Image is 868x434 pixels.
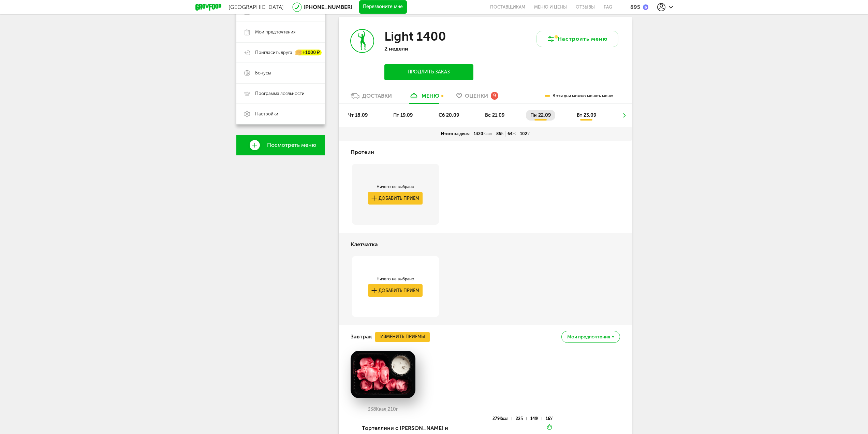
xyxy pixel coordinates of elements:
[255,70,271,76] span: Бонусы
[255,111,278,117] span: Настройки
[530,112,551,118] span: пн 22.09
[643,4,648,10] img: bonus_b.cdccf46.png
[351,351,415,398] img: big_tsROXB5P9kwqKV4s.png
[439,112,459,118] span: сб 20.09
[351,330,372,343] h4: Завтрак
[396,406,398,412] span: г
[376,406,388,412] span: Ккал,
[236,104,325,124] a: Настройки
[530,417,542,420] div: 14
[368,184,423,190] div: Ничего не выбрано
[546,417,553,420] div: 16
[236,63,325,83] a: Бонусы
[439,131,472,137] div: Итого за день:
[351,407,415,412] div: 338 210
[304,4,352,10] a: [PHONE_NUMBER]
[229,4,284,10] span: [GEOGRAPHIC_DATA]
[375,332,430,342] button: Изменить приемы
[505,131,518,137] div: 64
[406,92,443,103] a: меню
[362,93,392,99] div: Доставки
[491,92,498,99] div: 9
[485,112,504,118] span: вс 21.09
[512,131,516,136] span: Ж
[384,45,473,52] p: 2 недели
[545,89,613,103] div: В эти дни можно менять меню
[577,112,596,118] span: вт 23.09
[422,93,439,99] div: меню
[535,416,539,421] span: Ж
[255,90,305,97] span: Программа лояльности
[453,92,502,103] a: Оценки 9
[348,112,368,118] span: чт 18.09
[550,416,553,421] span: У
[567,335,610,339] span: Мои предпочтения
[630,4,640,10] div: 895
[465,93,488,99] span: Оценки
[518,131,532,137] div: 102
[520,416,523,421] span: Б
[236,135,325,155] a: Посмотреть меню
[236,42,325,63] a: Пригласить друга +1000 ₽
[536,31,618,47] button: Настроить меню
[472,131,494,137] div: 1320
[347,92,395,103] a: Доставки
[492,417,512,420] div: 279
[384,29,446,44] h3: Light 1400
[500,416,509,421] span: Ккал
[236,22,325,42] a: Мои предпочтения
[384,64,473,80] button: Продлить заказ
[501,131,503,136] span: Б
[255,50,292,56] span: Пригласить друга
[236,83,325,104] a: Программа лояльности
[527,131,530,136] span: У
[516,417,526,420] div: 22
[368,284,423,297] button: Добавить приём
[267,142,316,148] span: Посмотреть меню
[368,276,423,282] div: Ничего не выбрано
[351,238,378,251] h4: Клетчатка
[255,29,295,35] span: Мои предпочтения
[359,0,407,14] button: Перезвоните мне
[494,131,505,137] div: 86
[483,131,492,136] span: Ккал
[368,192,423,205] button: Добавить приём
[393,112,413,118] span: пт 19.09
[296,50,322,56] div: +1000 ₽
[351,146,374,159] h4: Протеин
